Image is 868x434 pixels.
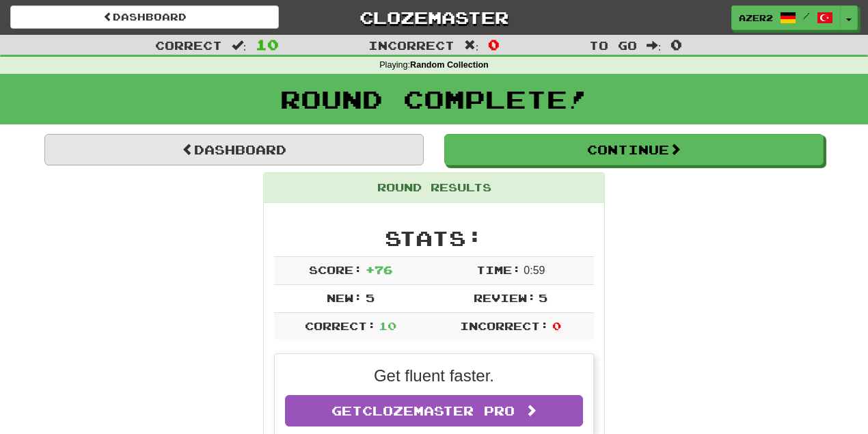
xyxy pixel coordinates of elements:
span: 0 : 59 [524,265,545,276]
a: azer2 / [731,5,841,30]
span: + 76 [366,263,392,276]
span: Review: [474,291,536,304]
button: Continue [444,134,824,165]
span: 10 [379,319,396,332]
span: 0 [488,36,500,53]
span: Clozemaster Pro [362,403,515,418]
strong: Random Collection [410,60,489,70]
span: New: [327,291,362,304]
span: To go [589,38,637,52]
a: Dashboard [10,5,279,29]
span: : [232,40,247,51]
a: GetClozemaster Pro [285,395,583,426]
span: 0 [670,36,682,53]
a: Clozemaster [299,5,568,29]
span: Incorrect: [460,319,549,332]
span: 5 [539,291,547,304]
span: : [464,40,479,51]
a: Dashboard [44,134,424,165]
span: azer2 [739,12,773,24]
p: Get fluent faster. [285,364,583,388]
span: Correct: [305,319,376,332]
span: : [647,40,662,51]
span: 5 [366,291,375,304]
span: Correct [155,38,222,52]
span: 10 [256,36,279,53]
div: Round Results [264,173,604,203]
span: Score: [309,263,362,276]
h1: Round Complete! [5,85,863,113]
span: 0 [552,319,561,332]
span: Incorrect [368,38,455,52]
span: Time: [476,263,521,276]
span: / [803,11,810,21]
h2: Stats: [274,227,594,249]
